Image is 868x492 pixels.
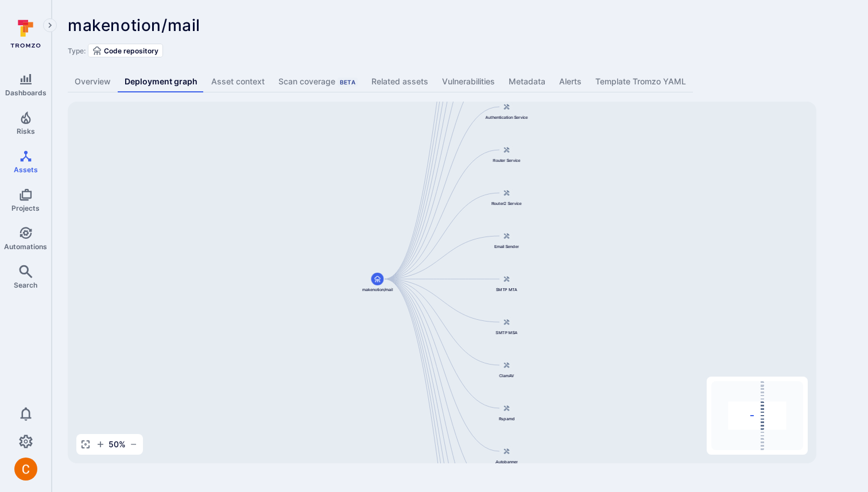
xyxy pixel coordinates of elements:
[496,330,518,335] span: SMTP MSA
[4,242,47,251] span: Automations
[338,78,358,87] div: Beta
[491,200,522,206] span: Router2 Service
[14,458,37,481] div: Camilo Rivera
[278,76,358,87] div: Scan coverage
[68,16,200,35] span: makenotion/mail
[14,458,37,481] img: ACg8ocJuq_DPPTkXyD9OlTnVLvDrpObecjcADscmEHLMiTyEnTELew=s96-c
[502,71,552,92] a: Metadata
[46,21,54,30] i: Expand navigation menu
[118,71,204,92] a: Deployment graph
[68,47,86,55] span: Type:
[204,71,272,92] a: Asset context
[43,18,57,32] button: Expand navigation menu
[17,127,35,135] span: Risks
[104,47,158,55] span: Code repository
[486,114,528,120] span: Authentication Service
[495,459,518,464] span: Autobanner
[552,71,588,92] a: Alerts
[108,439,126,450] span: 50 %
[11,204,40,212] span: Projects
[5,88,46,97] span: Dashboards
[499,373,514,378] span: ClamAV
[14,165,38,174] span: Assets
[365,71,435,92] a: Related assets
[588,71,693,92] a: Template Tromzo YAML
[68,71,118,92] a: Overview
[68,71,852,92] div: Asset tabs
[493,157,521,163] span: Router Service
[435,71,502,92] a: Vulnerabilities
[14,281,37,289] span: Search
[499,416,515,421] span: Rspamd
[362,286,393,292] span: makenotion/mail
[494,243,519,249] span: Email Sender
[496,286,518,292] span: SMTP MTA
